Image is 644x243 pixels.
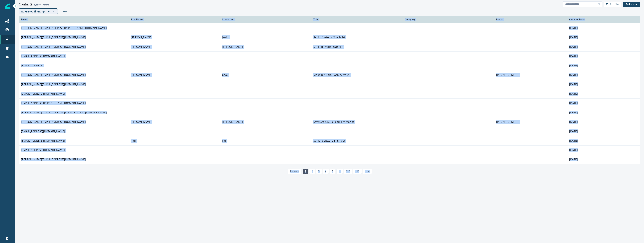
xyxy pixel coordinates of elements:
[19,155,640,164] a: [PERSON_NAME][EMAIL_ADDRESS][DOMAIN_NAME][DATE]
[128,42,220,51] td: [PERSON_NAME]
[222,18,309,21] div: Last Name
[569,64,638,67] p: [DATE]
[19,89,128,98] td: [EMAIL_ADDRESS][DOMAIN_NAME]
[336,169,343,174] a: Jump forward
[569,158,638,161] p: [DATE]
[19,51,128,61] td: [EMAIL_ADDRESS][DOMAIN_NAME]
[19,61,128,70] td: [EMAIL_ADDRESS]
[19,136,640,145] a: [EMAIL_ADDRESS][DOMAIN_NAME]AlrikFirlSenior Software Engineer[DATE]
[19,136,128,145] td: [EMAIL_ADDRESS][DOMAIN_NAME]
[569,139,638,143] p: [DATE]
[569,101,638,105] p: [DATE]
[569,129,638,133] p: [DATE]
[569,92,638,96] p: [DATE]
[19,108,128,117] td: [PERSON_NAME][EMAIL_ADDRESS][PERSON_NAME][DOMAIN_NAME]
[569,120,638,124] p: [DATE]
[569,45,638,49] p: [DATE]
[19,117,128,127] td: [PERSON_NAME][EMAIL_ADDRESS][DOMAIN_NAME]
[344,169,352,174] a: Page 110
[19,42,640,51] a: [PERSON_NAME][EMAIL_ADDRESS][DOMAIN_NAME][PERSON_NAME][PERSON_NAME]Staff Software Engineer[DATE]
[19,61,640,70] a: [EMAIL_ADDRESS][DATE]
[569,18,638,21] div: Created Date
[569,73,638,77] p: [DATE]
[303,169,308,174] a: Page 1 is your current page
[19,98,128,108] td: [EMAIL_ADDRESS][PERSON_NAME][DOMAIN_NAME]
[220,117,311,127] td: [PERSON_NAME]
[34,3,40,6] span: 1,655
[19,155,128,164] td: [PERSON_NAME][EMAIL_ADDRESS][DOMAIN_NAME]
[220,136,311,145] td: Firl
[34,3,49,6] h2: contacts
[220,42,311,51] td: [PERSON_NAME]
[19,117,640,127] a: [PERSON_NAME][EMAIL_ADDRESS][DOMAIN_NAME][PERSON_NAME][PERSON_NAME]Software Group Lead, Enterpris...
[494,70,567,80] td: [PHONE_NUMBER]
[569,35,638,39] p: [DATE]
[363,169,372,174] a: Next page
[623,2,640,7] button: Actions
[21,9,41,13] p: Advanced filter :
[353,169,362,174] a: Page 111
[604,2,621,7] button: Add filter
[569,82,638,86] p: [DATE]
[128,33,220,42] td: [PERSON_NAME]
[313,45,400,49] p: Staff Software Engineer
[569,26,638,30] p: [DATE]
[569,54,638,58] p: [DATE]
[19,108,640,117] a: [PERSON_NAME][EMAIL_ADDRESS][PERSON_NAME][DOMAIN_NAME][DATE]
[220,33,311,42] td: Janini
[19,127,128,136] td: [EMAIL_ADDRESS][DOMAIN_NAME]
[42,9,51,13] p: Applied
[19,98,640,108] a: [EMAIL_ADDRESS][PERSON_NAME][DOMAIN_NAME][DATE]
[19,70,128,80] td: [PERSON_NAME][EMAIL_ADDRESS][DOMAIN_NAME]
[19,127,640,136] a: [EMAIL_ADDRESS][DOMAIN_NAME][DATE]
[19,23,128,33] td: [PERSON_NAME][EMAIL_ADDRESS][PERSON_NAME][DOMAIN_NAME]
[19,23,640,33] a: [PERSON_NAME][EMAIL_ADDRESS][PERSON_NAME][DOMAIN_NAME][DATE]
[313,73,400,77] p: Manager, Sales, Achievement
[19,51,640,61] a: [EMAIL_ADDRESS][DOMAIN_NAME][DATE]
[5,3,10,9] img: Inflection
[19,89,640,98] a: [EMAIL_ADDRESS][DOMAIN_NAME][DATE]
[19,8,58,14] div: Advanced filter: Applied
[309,169,315,174] a: Page 2
[569,111,638,114] p: [DATE]
[21,18,126,21] div: Email
[19,145,640,155] a: [EMAIL_ADDRESS][DOMAIN_NAME][DATE]
[569,148,638,152] p: [DATE]
[19,145,128,155] td: [EMAIL_ADDRESS][DOMAIN_NAME]
[287,169,372,174] ul: Pagination
[19,42,128,51] td: [PERSON_NAME][EMAIL_ADDRESS][DOMAIN_NAME]
[61,10,67,13] p: Clear
[313,120,400,124] p: Software Group Lead, Enterprise
[19,80,640,89] a: [PERSON_NAME][EMAIL_ADDRESS][DOMAIN_NAME][DATE]
[19,80,128,89] td: [PERSON_NAME][EMAIL_ADDRESS][DOMAIN_NAME]
[128,70,220,80] td: [PERSON_NAME]
[19,2,32,6] h1: Contacts
[131,18,218,21] div: First Name
[494,117,567,127] td: [PHONE_NUMBER]
[323,169,329,174] a: Page 4
[316,169,322,174] a: Page 3
[405,18,492,21] div: Company
[313,35,400,39] p: Senior Systems Specialist
[19,33,128,42] td: [PERSON_NAME][EMAIL_ADDRESS][DOMAIN_NAME]
[610,3,620,5] p: Add filter
[59,10,67,13] button: Clear
[313,18,400,21] div: Title
[220,70,311,80] td: Cook
[313,139,400,143] p: Senior Software Engineer
[19,33,640,42] a: [PERSON_NAME][EMAIL_ADDRESS][DOMAIN_NAME][PERSON_NAME]JaniniSenior Systems Specialist[DATE]
[19,70,640,80] a: [PERSON_NAME][EMAIL_ADDRESS][DOMAIN_NAME][PERSON_NAME]CookManager, Sales, Achievement[PHONE_NUMBE...
[128,117,220,127] td: [PERSON_NAME]
[330,169,335,174] a: Page 5
[128,136,220,145] td: Alrik
[496,18,565,21] div: Phone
